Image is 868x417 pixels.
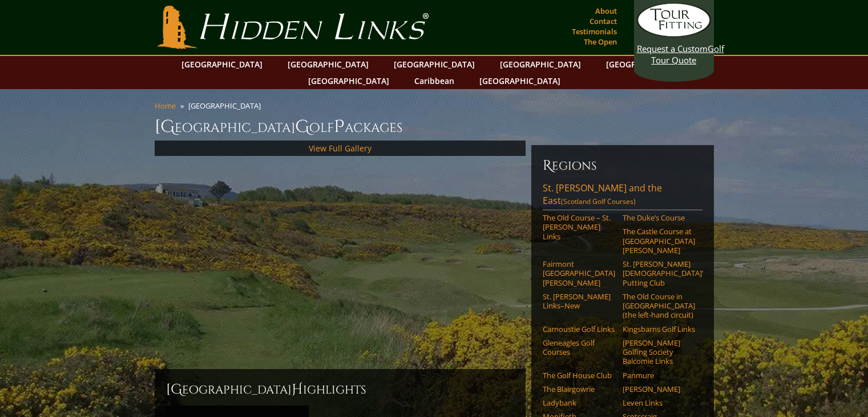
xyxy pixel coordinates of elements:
a: The Golf House Club [543,371,615,380]
span: G [295,115,309,138]
a: Carnoustie Golf Links [543,324,615,334]
a: The Old Course in [GEOGRAPHIC_DATA] (the left-hand circuit) [623,292,695,320]
a: Home [155,101,176,111]
a: Contact [587,13,620,29]
a: Gleneagles Golf Courses [543,338,615,357]
a: Kingsbarns Golf Links [623,324,695,334]
a: St. [PERSON_NAME] [DEMOGRAPHIC_DATA]’ Putting Club [623,259,695,287]
h1: [GEOGRAPHIC_DATA] olf ackages [155,115,714,138]
h6: Regions [543,157,703,175]
span: Request a Custom [637,43,708,54]
a: Ladybank [543,398,615,407]
a: About [592,3,620,19]
a: The Open [581,34,620,50]
a: [GEOGRAPHIC_DATA] [388,56,481,73]
a: The Duke’s Course [623,213,695,222]
a: Caribbean [409,73,460,89]
span: P [334,115,345,138]
a: The Castle Course at [GEOGRAPHIC_DATA][PERSON_NAME] [623,227,695,255]
li: [GEOGRAPHIC_DATA] [188,101,265,111]
a: [GEOGRAPHIC_DATA] [600,56,693,73]
a: [GEOGRAPHIC_DATA] [302,73,395,89]
a: [GEOGRAPHIC_DATA] [282,56,374,73]
a: Leven Links [623,398,695,407]
a: [PERSON_NAME] [623,384,695,394]
a: St. [PERSON_NAME] Links–New [543,292,615,311]
a: The Old Course – St. [PERSON_NAME] Links [543,213,615,241]
h2: [GEOGRAPHIC_DATA] ighlights [166,380,514,399]
a: The Blairgowrie [543,384,615,394]
a: Fairmont [GEOGRAPHIC_DATA][PERSON_NAME] [543,259,615,287]
a: [GEOGRAPHIC_DATA] [474,73,566,89]
a: Testimonials [569,23,620,39]
a: St. [PERSON_NAME] and the East(Scotland Golf Courses) [543,182,703,210]
a: View Full Gallery [309,143,372,154]
a: [PERSON_NAME] Golfing Society Balcomie Links [623,338,695,366]
span: (Scotland Golf Courses) [561,197,636,206]
a: Request a CustomGolf Tour Quote [637,3,711,66]
span: H [292,380,303,399]
a: [GEOGRAPHIC_DATA] [494,56,587,73]
a: Panmure [623,371,695,380]
a: [GEOGRAPHIC_DATA] [176,56,268,73]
